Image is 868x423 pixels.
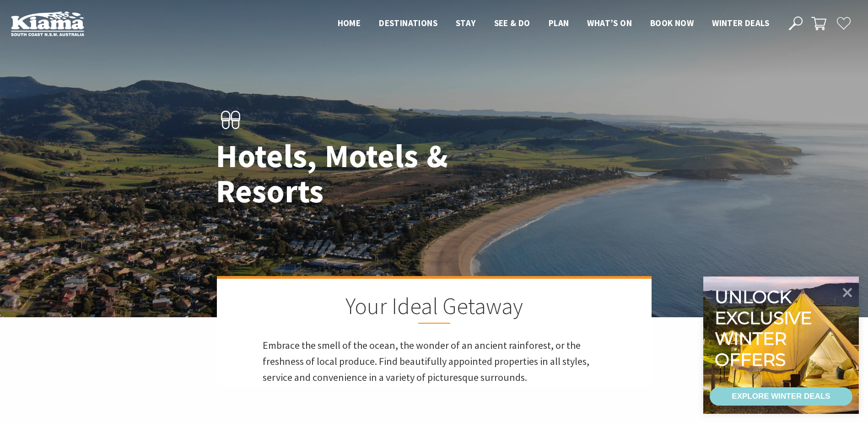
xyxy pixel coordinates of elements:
[263,293,606,324] h2: Your Ideal Getaway
[549,17,569,28] span: Plan
[650,17,694,28] span: Book now
[216,138,474,209] h1: Hotels, Motels & Resorts
[338,17,361,28] span: Home
[494,17,530,28] span: See & Do
[456,17,476,28] span: Stay
[379,17,437,28] span: Destinations
[263,337,606,386] p: Embrace the smell of the ocean, the wonder of an ancient rainforest, or the freshness of local pr...
[710,387,852,406] a: EXPLORE WINTER DEALS
[715,287,816,370] div: Unlock exclusive winter offers
[11,11,84,36] img: Kiama Logo
[732,387,830,406] div: EXPLORE WINTER DEALS
[587,17,632,28] span: What’s On
[712,17,769,28] span: Winter Deals
[329,16,778,31] nav: Main Menu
